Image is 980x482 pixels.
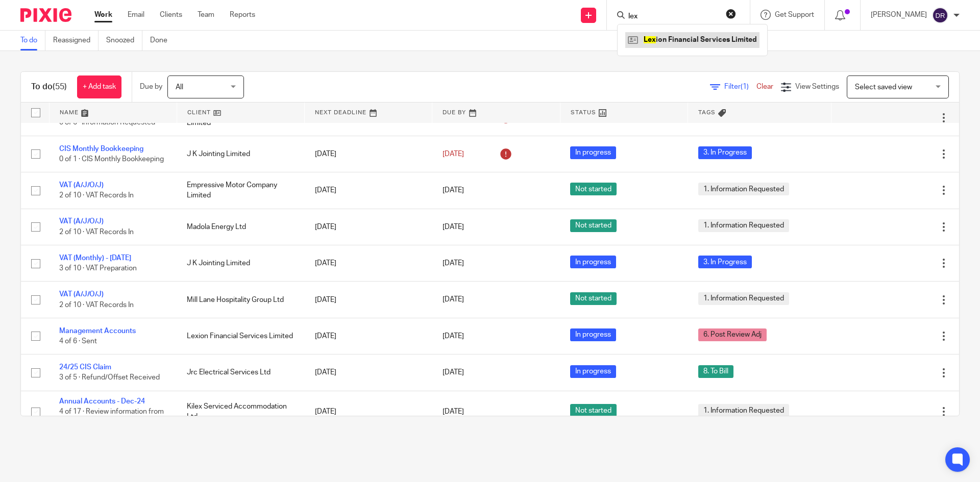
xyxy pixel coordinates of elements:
span: Not started [570,183,617,195]
a: Reassigned [53,31,99,50]
button: Clear [726,9,736,19]
a: Reports [230,10,255,20]
a: Email [128,10,144,20]
a: + Add task [77,75,121,98]
span: 4 of 6 · Sent [59,338,97,345]
a: Clear [756,83,773,90]
input: Search [627,12,719,21]
a: VAT (Monthly) - [DATE] [59,255,131,262]
span: [DATE] [443,260,464,267]
span: 3. In Progress [698,146,752,159]
td: [DATE] [305,318,432,354]
span: 2 of 10 · VAT Records In [59,229,134,236]
span: Tags [698,110,716,115]
td: Madola Energy Ltd [177,209,304,245]
span: Not started [570,292,617,305]
td: J K Jointing Limited [177,136,304,172]
a: Management Accounts [59,327,136,335]
span: 2 of 10 · VAT Records In [59,301,134,309]
a: To do [20,31,45,50]
span: 3 of 10 · VAT Preparation [59,265,137,272]
span: In progress [570,146,616,159]
span: 0 of 1 · CIS Monthly Bookkeeping [59,156,164,163]
span: All [176,84,183,91]
span: 1. Information Requested [698,404,789,417]
a: 24/25 CIS Claim [59,364,111,371]
td: [DATE] [305,172,432,209]
span: Not started [570,219,617,232]
span: 2 of 10 · VAT Records In [59,192,134,199]
a: Done [150,31,175,50]
td: [DATE] [305,136,432,172]
span: 0 of 6 · Information Requested [59,119,155,126]
td: [DATE] [305,391,432,433]
span: 1. Information Requested [698,292,789,305]
span: (55) [53,83,67,91]
span: Get Support [775,11,814,18]
span: 1. Information Requested [698,183,789,195]
span: 6. Post Review Adj [698,328,767,341]
span: Filter [724,83,756,90]
p: Due by [140,82,162,92]
td: Jrc Electrical Services Ltd [177,354,304,391]
td: J K Jointing Limited [177,245,304,282]
a: VAT (A/J/O/J) [59,182,104,189]
img: Pixie [20,8,71,22]
span: 4 of 17 · Review information from client [59,408,164,426]
span: Select saved view [855,84,912,91]
a: Team [198,10,214,20]
img: svg%3E [932,7,948,23]
a: Annual Accounts - Dec-24 [59,398,145,405]
span: 8. To Bill [698,365,733,378]
p: [PERSON_NAME] [871,10,927,20]
span: [DATE] [443,187,464,194]
td: Lexion Financial Services Limited [177,318,304,354]
a: VAT (A/J/O/J) [59,218,104,225]
span: In progress [570,328,616,341]
td: Kilex Serviced Accommodation Ltd [177,391,304,433]
a: Snoozed [106,31,142,50]
a: CIS Monthly Bookkeeping [59,145,143,153]
span: View Settings [795,83,839,90]
span: Not started [570,404,617,417]
a: Work [94,10,112,20]
span: [DATE] [443,333,464,340]
span: [DATE] [443,408,464,415]
td: [DATE] [305,354,432,391]
a: Clients [160,10,182,20]
span: In progress [570,256,616,268]
span: 3 of 5 · Refund/Offset Received [59,374,160,382]
span: [DATE] [443,150,464,158]
td: [DATE] [305,209,432,245]
h1: To do [31,82,67,92]
td: Empressive Motor Company Limited [177,172,304,209]
td: [DATE] [305,245,432,282]
span: 3. In Progress [698,256,752,268]
td: [DATE] [305,282,432,318]
a: VAT (A/J/O/J) [59,291,104,298]
span: (1) [741,83,749,90]
span: [DATE] [443,296,464,303]
td: Mill Lane Hospitality Group Ltd [177,282,304,318]
span: 1. Information Requested [698,219,789,232]
span: [DATE] [443,369,464,376]
span: [DATE] [443,223,464,231]
span: In progress [570,365,616,378]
